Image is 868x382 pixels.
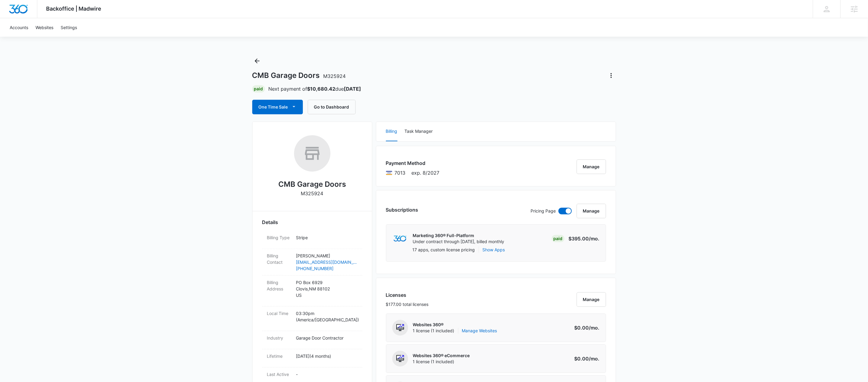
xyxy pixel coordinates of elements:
[577,204,606,218] button: Manage
[267,335,291,341] dt: Industry
[262,276,362,307] div: Billing AddressPO Box 6929Clovis,NM 88102US
[296,335,357,341] p: Garage Door Contractor
[307,86,336,92] strong: $10,680.42
[252,71,346,80] h1: CMB Garage Doors
[462,328,497,334] a: Manage Websites
[269,85,361,92] p: Next payment of due
[267,353,291,359] dt: Lifetime
[46,5,102,12] span: Backoffice | Madwire
[344,86,361,92] strong: [DATE]
[267,253,291,265] dt: Billing Contact
[296,259,357,265] a: [EMAIL_ADDRESS][DOMAIN_NAME]
[57,18,81,37] a: Settings
[301,190,323,197] p: M325924
[405,122,433,141] button: Task Manager
[296,265,357,272] a: [PHONE_NUMBER]
[413,353,470,359] p: Websites 360® eCommerce
[267,371,291,377] dt: Last Active
[296,310,357,323] p: 03:30pm ( America/[GEOGRAPHIC_DATA] )
[386,206,418,213] h3: Subscriptions
[412,169,440,176] span: exp. 8/2027
[296,371,357,377] p: -
[413,328,497,334] span: 1 license (1 included)
[252,56,262,66] button: Back
[323,73,346,79] span: M325924
[577,159,606,174] button: Manage
[577,292,606,307] button: Manage
[32,18,57,37] a: Websites
[589,356,600,362] span: /mo.
[296,253,357,259] p: [PERSON_NAME]
[262,349,362,367] div: Lifetime[DATE](4 months)
[267,234,291,241] dt: Billing Type
[606,71,616,80] button: Actions
[386,122,397,141] button: Billing
[296,279,357,298] p: PO Box 6929 Clovis , NM 88102 US
[262,331,362,349] div: IndustryGarage Door Contractor
[531,208,556,214] p: Pricing Page
[262,231,362,249] div: Billing TypeStripe
[252,100,303,114] button: One Time Sale
[413,322,497,328] p: Websites 360®
[278,179,346,190] h2: CMB Garage Doors
[483,246,505,253] button: Show Apps
[394,236,407,242] img: marketing360Logo
[386,301,429,307] p: $177.00 total licenses
[262,307,362,331] div: Local Time03:30pm (America/[GEOGRAPHIC_DATA])
[296,234,357,241] p: Stripe
[6,18,32,37] a: Accounts
[589,236,600,242] span: /mo.
[267,310,291,317] dt: Local Time
[413,233,504,239] p: Marketing 360® Full-Platform
[308,100,356,114] button: Go to Dashboard
[552,235,565,242] div: Paid
[571,324,600,331] p: $0.00
[386,291,429,299] h3: Licenses
[262,219,278,226] span: Details
[262,249,362,276] div: Billing Contact[PERSON_NAME][EMAIL_ADDRESS][DOMAIN_NAME][PHONE_NUMBER]
[386,159,440,167] h3: Payment Method
[413,239,504,245] p: Under contract through [DATE], billed monthly
[267,279,291,292] dt: Billing Address
[589,325,600,331] span: /mo.
[571,355,600,362] p: $0.00
[413,246,475,253] p: 17 apps, custom license pricing
[413,359,470,365] span: 1 license (1 included)
[252,85,265,92] div: Paid
[296,353,357,359] p: [DATE] ( 4 months )
[395,169,406,176] span: Visa ending with
[569,235,600,242] p: $395.00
